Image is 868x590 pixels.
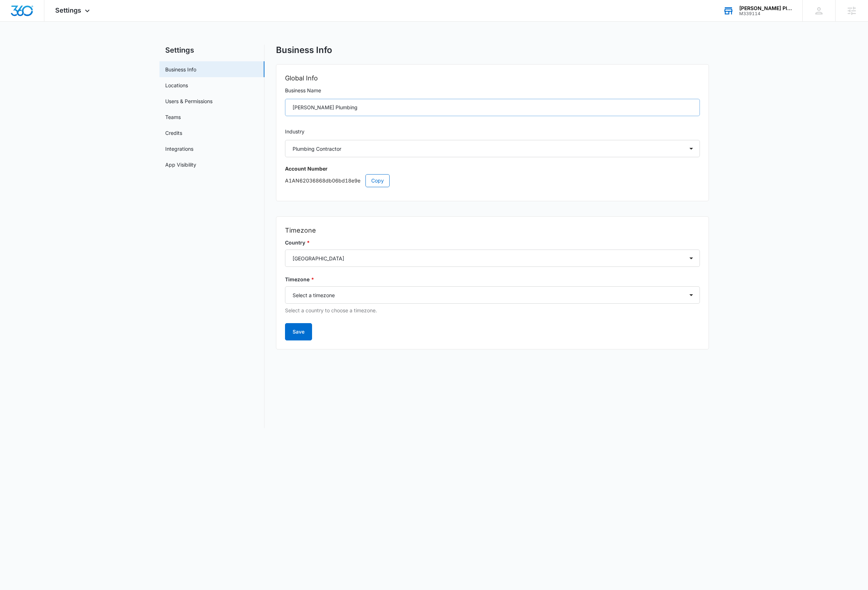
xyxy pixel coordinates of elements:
label: Timezone [285,276,700,283]
p: A1AN62036868db06bd18e9e [285,174,700,187]
p: Select a country to choose a timezone. [285,307,700,314]
a: Integrations [165,145,193,153]
a: Teams [165,113,181,121]
a: Users & Permissions [165,97,212,105]
div: account id [739,11,792,16]
label: Country [285,239,700,247]
div: account name [739,5,792,11]
a: Locations [165,82,188,89]
label: Business Name [285,87,700,94]
h1: Business Info [276,45,332,56]
span: Copy [371,177,384,185]
h2: Timezone [285,225,700,235]
a: Business Info [165,66,196,73]
button: Copy [365,174,390,187]
span: Settings [55,6,81,14]
button: Save [285,323,312,340]
a: App Visibility [165,161,196,168]
h2: Settings [159,45,264,56]
label: Industry [285,128,700,136]
h2: Global Info [285,73,700,83]
strong: Account Number [285,166,328,172]
a: Credits [165,129,182,137]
